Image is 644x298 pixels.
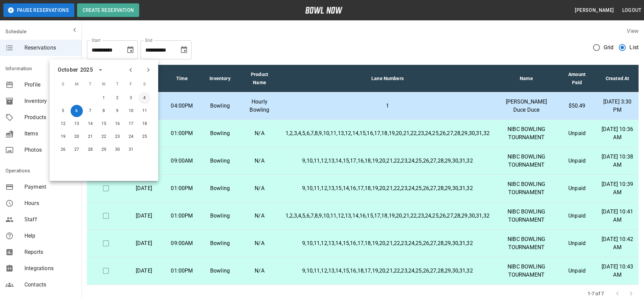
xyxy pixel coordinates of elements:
[98,105,110,117] button: Oct 8, 2025
[602,125,633,142] p: [DATE] 10:36 AM
[95,64,106,76] button: calendar view is open, switch to year view
[602,208,633,224] p: [DATE] 10:41 AM
[563,184,591,192] p: Unpaid
[244,239,275,247] p: N/A
[602,98,633,114] p: [DATE] 3:30 PM
[500,153,552,169] p: NIBC BOWLING TOURNAMENT
[286,212,490,220] p: 1,2,3,4,5,6,7,8,9,10,11,12,13,14,16,15,17,18,19,20,21,22,23,24,25,26,27,28,29,30,31,32
[3,3,74,17] button: Pause Reservations
[206,184,234,192] p: Bowling
[130,239,158,247] p: [DATE]
[500,125,552,142] p: NIBC BOWLING TOURNAMENT
[206,212,234,220] p: Bowling
[139,92,151,104] button: Oct 4, 2025
[286,239,490,247] p: 9,10,11,12,13,14,15,16,17,18,19,20,21,22,23,24,25,26,27,28,29,30,31,32
[57,118,69,130] button: Oct 12, 2025
[563,129,591,137] p: Unpaid
[24,130,76,138] span: Items
[239,65,280,92] th: Product Name
[130,184,158,192] p: [DATE]
[98,78,110,91] span: W
[280,65,495,92] th: Lane Numbers
[71,131,83,143] button: Oct 20, 2025
[168,157,196,165] p: 09:00AM
[563,239,591,247] p: Unpaid
[84,118,96,130] button: Oct 14, 2025
[57,78,69,91] span: S
[111,78,124,91] span: T
[602,263,633,279] p: [DATE] 10:43 AM
[244,157,275,165] p: N/A
[125,78,137,91] span: F
[24,113,76,122] span: Products
[244,184,275,192] p: N/A
[111,105,124,117] button: Oct 9, 2025
[629,43,639,52] span: List
[201,65,239,92] th: Inventory
[24,232,76,240] span: Help
[500,208,552,224] p: NIBC BOWLING TOURNAMENT
[24,44,76,52] span: Reservations
[71,105,83,117] button: Oct 6, 2025
[500,235,552,252] p: NIBC BOWLING TOURNAMENT
[596,65,639,92] th: Created At
[206,102,234,110] p: Bowling
[168,267,196,275] p: 01:00PM
[125,144,137,156] button: Oct 31, 2025
[495,65,558,92] th: Name
[139,118,151,130] button: Oct 18, 2025
[125,64,136,76] button: Previous month
[286,102,490,110] p: 1
[244,212,275,220] p: N/A
[563,157,591,165] p: Unpaid
[206,157,234,165] p: Bowling
[286,129,490,137] p: 1,2,3,4,5,6,7,8,9,10,11,13,12,14,15,16,17,18,19,20,21,22,23,24,25,26,27,28,29,30,31,32
[500,180,552,197] p: NIBC BOWLING TOURNAMENT
[500,263,552,279] p: NIBC BOWLING TOURNAMENT
[305,7,343,14] img: logo
[168,102,196,110] p: 04:00PM
[602,180,633,197] p: [DATE] 10:39 AM
[84,144,96,156] button: Oct 28, 2025
[168,212,196,220] p: 01:00PM
[139,105,151,117] button: Oct 11, 2025
[57,105,69,117] button: Oct 5, 2025
[98,131,110,143] button: Oct 22, 2025
[572,4,617,17] button: [PERSON_NAME]
[125,118,137,130] button: Oct 17, 2025
[24,199,76,207] span: Hours
[563,267,591,275] p: Unpaid
[24,183,76,191] span: Payment
[206,239,234,247] p: Bowling
[98,118,110,130] button: Oct 15, 2025
[98,92,110,104] button: Oct 1, 2025
[206,129,234,137] p: Bowling
[111,131,124,143] button: Oct 23, 2025
[77,3,139,17] button: Create Reservation
[168,239,196,247] p: 09:00AM
[125,105,137,117] button: Oct 10, 2025
[24,281,76,289] span: Contacts
[563,212,591,220] p: Unpaid
[124,43,137,57] button: Choose date, selected date is Oct 6, 2025
[111,92,124,104] button: Oct 2, 2025
[84,131,96,143] button: Oct 21, 2025
[286,184,490,192] p: 9,10,11,12,13,15,14,16,17,18,19,20,21,22,23,24,25,26,27,28,29,30,31,32
[24,216,76,224] span: Staff
[168,129,196,137] p: 01:00PM
[24,81,76,89] span: Profile
[125,92,137,104] button: Oct 3, 2025
[130,267,158,275] p: [DATE]
[130,212,158,220] p: [DATE]
[627,28,639,34] label: View
[244,129,275,137] p: N/A
[588,290,604,297] p: 1-7 of 7
[500,98,552,114] p: [PERSON_NAME] Duce Duce
[244,98,275,114] p: Hourly Bowling
[286,157,490,165] p: 9,10,11,12,13,14,15,17,16,18,19,20,21,22,23,24,25,26,27,28,29,30,31,32
[620,4,644,17] button: Logout
[244,267,275,275] p: N/A
[604,43,614,52] span: Grid
[139,131,151,143] button: Oct 25, 2025
[71,144,83,156] button: Oct 27, 2025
